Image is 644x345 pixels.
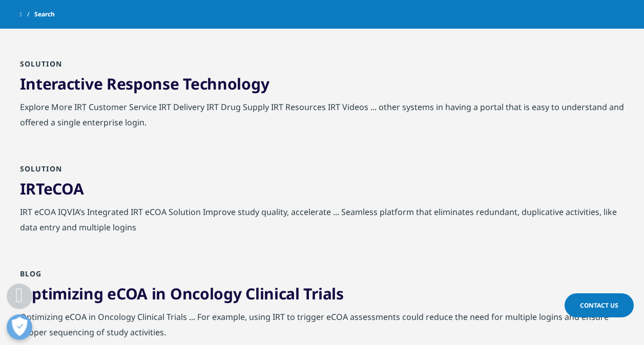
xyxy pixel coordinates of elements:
[580,301,618,310] span: Contact Us
[20,283,344,304] a: Optimizing eCOA in Oncology Clinical Trials
[20,309,625,345] div: Optimizing eCOA in Oncology Clinical Trials ... For example, using IRT to trigger eCOA assessment...
[20,269,42,278] span: Blog
[20,178,84,199] a: IRTeCOA
[20,99,625,135] div: Explore More IRT Customer Service IRT Delivery IRT Drug Supply IRT Resources IRT Videos ... other...
[20,178,44,199] span: IRT
[20,204,625,240] div: IRT eCOA IQVIA’s Integrated IRT eCOA Solution Improve study quality, accelerate ... Seamless plat...
[20,59,63,69] span: Solution
[20,164,63,174] span: Solution
[34,5,55,24] span: Search
[565,293,634,317] a: Contact Us
[7,314,32,340] button: Open Preferences
[20,73,269,94] a: Interactive Response Technology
